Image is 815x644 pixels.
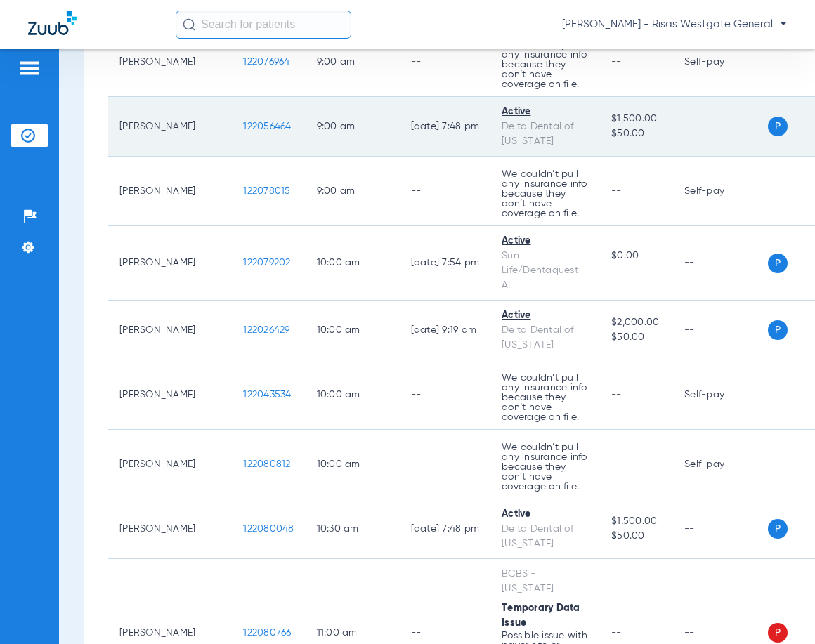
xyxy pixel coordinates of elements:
td: [PERSON_NAME] [108,97,232,157]
td: [PERSON_NAME] [108,301,232,360]
td: 9:00 AM [306,97,400,157]
span: P [768,117,788,136]
img: Zuub Logo [28,11,77,35]
img: hamburger-icon [18,60,41,77]
td: [DATE] 7:48 PM [400,97,491,157]
td: [DATE] 7:48 PM [400,499,491,559]
td: 10:00 AM [306,226,400,301]
span: $50.00 [611,330,662,345]
span: 122076964 [243,57,289,67]
span: P [768,320,788,340]
span: 122080766 [243,628,291,638]
span: $50.00 [611,529,662,544]
div: Active [502,234,589,249]
span: 122043534 [243,390,291,400]
span: $0.00 [611,249,662,263]
p: We couldn’t pull any insurance info because they don’t have coverage on file. [502,169,589,218]
div: BCBS - [US_STATE] [502,567,589,596]
span: [PERSON_NAME] - Risas Westgate General [562,18,787,32]
td: [PERSON_NAME] [108,27,232,97]
td: [PERSON_NAME] [108,226,232,301]
span: 122078015 [243,186,290,196]
td: [PERSON_NAME] [108,499,232,559]
p: We couldn’t pull any insurance info because they don’t have coverage on file. [502,442,589,492]
td: [DATE] 7:54 PM [400,226,491,301]
span: -- [611,459,622,469]
div: Delta Dental of [US_STATE] [502,323,589,353]
td: Self-pay [673,27,768,97]
td: -- [400,157,491,226]
td: 10:30 AM [306,499,400,559]
td: [PERSON_NAME] [108,360,232,430]
img: Search Icon [183,18,195,31]
span: 122080812 [243,459,290,469]
td: 10:00 AM [306,430,400,499]
span: -- [611,57,622,67]
div: Active [502,105,589,119]
td: Self-pay [673,157,768,226]
p: We couldn’t pull any insurance info because they don’t have coverage on file. [502,40,589,89]
td: -- [673,301,768,360]
span: -- [611,186,622,196]
td: -- [400,360,491,430]
td: [PERSON_NAME] [108,430,232,499]
span: 122079202 [243,258,290,268]
td: [PERSON_NAME] [108,157,232,226]
span: P [768,254,788,273]
td: Self-pay [673,360,768,430]
span: 122056464 [243,121,291,131]
span: $1,500.00 [611,112,662,126]
td: [DATE] 9:19 AM [400,301,491,360]
span: P [768,519,788,539]
td: -- [673,499,768,559]
span: -- [611,628,622,638]
iframe: Chat Widget [745,577,815,644]
td: -- [400,430,491,499]
td: Self-pay [673,430,768,499]
td: 10:00 AM [306,301,400,360]
span: $2,000.00 [611,315,662,330]
span: 122026429 [243,325,289,335]
div: Delta Dental of [US_STATE] [502,522,589,551]
span: -- [611,390,622,400]
div: Sun Life/Dentaquest - AI [502,249,589,293]
span: Temporary Data Issue [502,603,580,628]
span: $50.00 [611,126,662,141]
td: -- [400,27,491,97]
td: 10:00 AM [306,360,400,430]
td: -- [673,97,768,157]
span: $1,500.00 [611,514,662,529]
td: 9:00 AM [306,27,400,97]
p: We couldn’t pull any insurance info because they don’t have coverage on file. [502,373,589,422]
span: 122080048 [243,524,294,534]
div: Active [502,507,589,522]
div: Delta Dental of [US_STATE] [502,119,589,149]
span: -- [611,263,662,278]
input: Search for patients [176,11,351,39]
td: -- [673,226,768,301]
td: 9:00 AM [306,157,400,226]
div: Active [502,308,589,323]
